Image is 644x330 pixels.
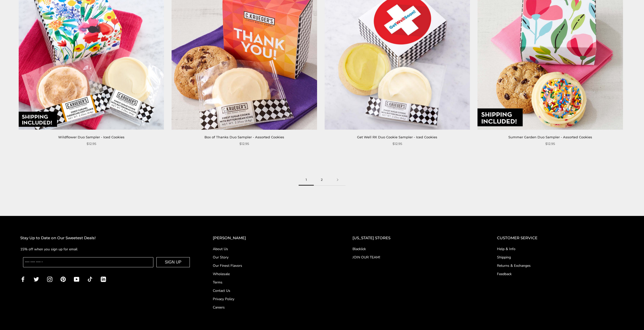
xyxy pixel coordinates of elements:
a: LinkedIn [101,276,106,282]
a: Facebook [20,276,26,282]
p: 15% off when you sign up for email [20,246,193,252]
a: Get Well RX Duo Cookie Sampler - Iced Cookies [357,135,437,139]
a: Pinterest [60,276,66,282]
a: Shipping [497,255,624,260]
a: 2 [314,174,330,186]
span: 1 [299,174,314,186]
span: $12.95 [392,141,402,146]
a: YouTube [74,276,79,282]
a: Feedback [497,271,624,277]
a: Privacy Policy [213,296,332,302]
a: TikTok [87,276,93,282]
a: Summer Garden Duo Sampler - Assorted Cookies [508,135,592,139]
a: Contact Us [213,288,332,293]
a: Our Finest Flavors [213,263,332,268]
a: Box of Thanks Duo Sampler - Assorted Cookies [204,135,284,139]
a: Careers [213,305,332,310]
h2: CUSTOMER SERVICE [497,235,624,241]
h2: [US_STATE] STORES [352,235,477,241]
span: $12.95 [545,141,555,146]
button: SIGN UP [156,257,190,267]
a: Our Story [213,255,332,260]
a: Wholesale [213,271,332,277]
span: $12.95 [239,141,249,146]
a: JOIN OUR TEAM! [352,255,477,260]
a: Returns & Exchanges [497,263,624,268]
a: Instagram [47,276,52,282]
a: Next page [330,174,345,186]
a: Twitter [34,276,39,282]
a: Blacklick [352,246,477,252]
a: Help & Info [497,246,624,252]
h2: [PERSON_NAME] [213,235,332,241]
h2: Stay Up to Date on Our Sweetest Deals! [20,235,193,241]
a: Wildflower Duo Sampler - Iced Cookies [58,135,124,139]
a: About Us [213,246,332,252]
input: Enter your email [23,257,153,267]
a: Terms [213,280,332,285]
span: $12.95 [87,141,96,146]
